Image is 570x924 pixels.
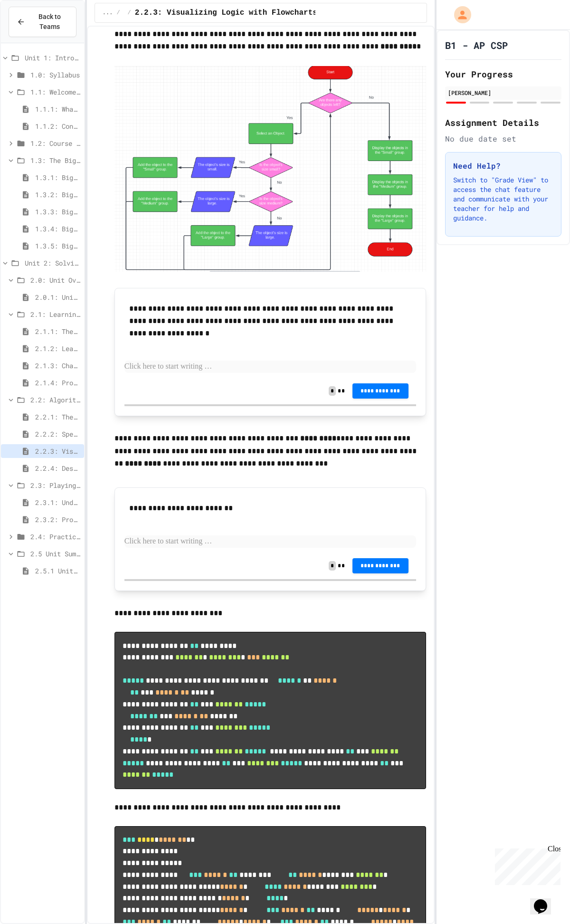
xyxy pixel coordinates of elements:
span: 2.5 Unit Summary [30,549,80,559]
h2: Your Progress [445,67,561,81]
span: 1.3.1: Big Idea 1 - Creative Development [35,172,80,182]
iframe: chat widget [491,845,560,885]
div: No due date set [445,133,561,144]
span: 2.3.2: Problem Solving Reflection [35,514,80,524]
span: Back to Teams [31,12,68,32]
span: / [128,9,131,17]
span: 2.0.1: Unit Overview [35,292,80,302]
span: 2.1.3: Challenge Problem - The Bridge [35,361,80,371]
span: / [116,9,120,17]
span: 1.1: Welcome to Computer Science [30,87,80,97]
span: 1.3.5: Big Idea 5 - Impact of Computing [35,241,80,251]
span: 2.2.3: Visualizing Logic with Flowcharts [135,7,317,19]
div: [PERSON_NAME] [448,88,559,97]
h2: Assignment Details [445,116,561,129]
span: 2.3.1: Understanding Games with Flowcharts [35,497,80,507]
span: 2.5.1 Unit Summary [35,566,80,576]
span: 2.2.1: The Power of Algorithms [35,412,80,422]
span: 1.3: The Big Ideas [30,155,80,165]
div: Chat with us now!Close [4,4,66,60]
span: 2.2.3: Visualizing Logic with Flowcharts [35,446,80,456]
span: Unit 2: Solving Problems in Computer Science [25,258,80,268]
span: 2.4: Practice with Algorithms [30,532,80,542]
h1: B1 - AP CSP [445,38,508,52]
span: 1.1.1: What is Computer Science? [35,104,80,114]
span: 1.3.3: Big Idea 3 - Algorithms and Programming [35,207,80,217]
span: 2.3: Playing Games [30,480,80,490]
span: 1.1.2: Connect with Your World [35,121,80,131]
iframe: chat widget [530,886,560,914]
span: ... [103,9,113,17]
span: Unit 1: Intro to Computer Science [25,53,80,63]
span: 1.3.2: Big Idea 2 - Data [35,190,80,200]
button: Back to Teams [9,7,76,37]
span: 1.0: Syllabus [30,70,80,80]
div: My Account [444,4,474,26]
span: 2.2.2: Specifying Ideas with Pseudocode [35,429,80,439]
span: 2.1.2: Learning to Solve Hard Problems [35,343,80,353]
span: 1.3.4: Big Idea 4 - Computing Systems and Networks [35,224,80,234]
p: Switch to "Grade View" to access the chat feature and communicate with your teacher for help and ... [453,175,553,223]
span: 2.1: Learning to Solve Hard Problems [30,309,80,319]
span: 1.2: Course Overview and the AP Exam [30,138,80,148]
h3: Need Help? [453,160,553,171]
span: 2.0: Unit Overview [30,275,80,285]
span: 2.2: Algorithms - from Pseudocode to Flowcharts [30,395,80,405]
span: 2.1.4: Problem Solving Practice [35,378,80,388]
span: 2.1.1: The Growth Mindset [35,326,80,336]
span: 2.2.4: Designing Flowcharts [35,463,80,473]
